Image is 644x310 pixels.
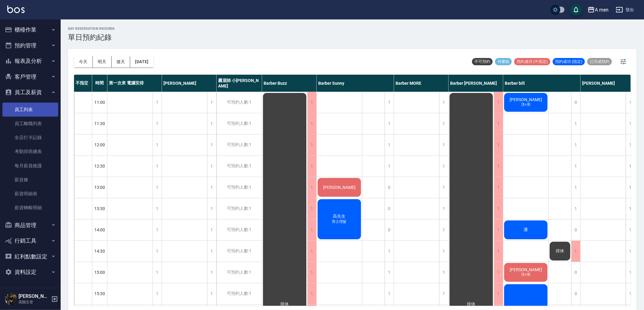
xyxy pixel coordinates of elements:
[626,220,635,240] div: 1
[2,233,58,249] button: 行銷工具
[307,283,316,304] div: 1
[503,75,581,92] div: Barber bill
[494,92,503,113] div: 1
[153,283,162,304] div: 1
[571,283,580,304] div: 0
[626,135,635,155] div: 1
[217,75,262,92] div: 霧眉師 小[PERSON_NAME]
[153,113,162,134] div: 1
[153,92,162,113] div: 1
[153,220,162,240] div: 1
[92,262,107,283] div: 15:00
[571,241,580,262] div: 1
[74,75,92,92] div: 不指定
[5,293,17,305] img: Person
[571,156,580,177] div: 1
[494,177,503,198] div: 1
[2,84,58,100] button: 員工及薪資
[2,145,58,158] a: 考勤排班總表
[19,299,49,305] p: 高階主管
[385,283,394,304] div: 1
[571,198,580,219] div: 1
[217,262,262,283] div: 可預約人數:1
[439,283,448,304] div: 1
[385,92,394,113] div: 1
[472,59,493,64] span: 不可預約
[153,198,162,219] div: 1
[2,117,58,131] a: 員工離職列表
[626,113,635,134] div: 1
[92,155,107,177] div: 12:30
[207,92,216,113] div: 1
[587,59,612,64] span: 已完成預約
[523,227,529,233] span: 潘
[331,219,348,224] span: 男士理髮
[92,113,107,134] div: 11:30
[92,283,107,304] div: 15:30
[307,92,316,113] div: 1
[385,135,394,155] div: 1
[626,283,635,304] div: 1
[555,248,565,254] span: 排休
[494,262,503,283] div: 1
[92,240,107,262] div: 14:30
[7,5,25,13] img: Logo
[153,177,162,198] div: 1
[322,185,357,190] span: [PERSON_NAME]
[439,156,448,177] div: 1
[439,177,448,198] div: 1
[571,177,580,198] div: 1
[2,69,58,85] button: 客戶管理
[2,131,58,145] a: 全店打卡記錄
[217,283,262,304] div: 可預約人數:1
[494,241,503,262] div: 1
[217,241,262,262] div: 可預約人數:1
[514,59,550,64] span: 預約成功 (不指定)
[585,4,611,16] button: A men
[571,92,580,113] div: 0
[2,103,58,117] a: 員工列表
[494,135,503,155] div: 1
[626,241,635,262] div: 1
[307,241,316,262] div: 1
[520,272,532,277] span: 洗+剪
[626,177,635,198] div: 1
[307,177,316,198] div: 1
[92,134,107,155] div: 12:00
[520,102,532,107] span: 洗+剪
[2,22,58,38] button: 櫃檯作業
[153,135,162,155] div: 1
[262,75,317,92] div: Barber Buzz
[207,135,216,155] div: 1
[494,198,503,219] div: 1
[385,156,394,177] div: 1
[626,262,635,283] div: 1
[92,177,107,198] div: 13:00
[217,177,262,198] div: 可預約人數:1
[570,4,582,16] button: save
[307,113,316,134] div: 1
[107,75,162,92] div: 第一次來 電腦安排
[92,75,107,92] div: 時間
[2,173,58,187] a: 薪資條
[626,156,635,177] div: 1
[332,214,347,219] span: 高先生
[207,113,216,134] div: 1
[571,220,580,240] div: 0
[207,220,216,240] div: 1
[307,135,316,155] div: 1
[207,283,216,304] div: 1
[162,75,217,92] div: [PERSON_NAME]
[439,220,448,240] div: 1
[553,59,585,64] span: 預約成功 (指定)
[217,198,262,219] div: 可預約人數:1
[385,241,394,262] div: 1
[494,220,503,240] div: 1
[68,33,115,42] h3: 單日預約紀錄
[153,241,162,262] div: 1
[207,177,216,198] div: 1
[2,217,58,233] button: 商品管理
[153,156,162,177] div: 1
[2,159,58,173] a: 每月薪資維護
[626,198,635,219] div: 1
